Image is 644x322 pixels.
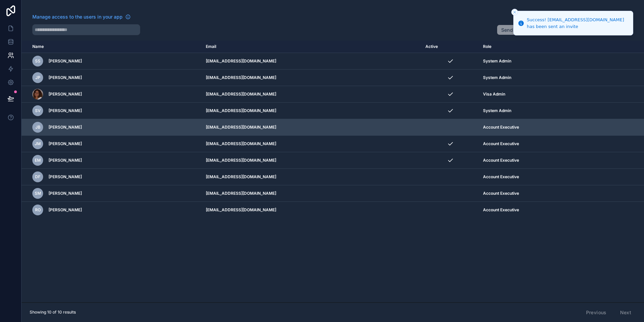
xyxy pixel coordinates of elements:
span: [PERSON_NAME] [49,91,82,97]
span: [PERSON_NAME] [49,125,82,130]
td: [EMAIL_ADDRESS][DOMAIN_NAME] [202,53,421,70]
span: System Admin [483,108,511,113]
th: Email [202,41,421,53]
td: [EMAIL_ADDRESS][DOMAIN_NAME] [202,169,421,185]
span: [PERSON_NAME] [49,207,82,213]
span: Account Executive [483,158,519,163]
span: RO [35,207,41,213]
th: Name [22,41,202,53]
td: [EMAIL_ADDRESS][DOMAIN_NAME] [202,152,421,169]
span: [PERSON_NAME] [49,158,82,163]
span: Visa Admin [483,91,505,97]
th: Role [479,41,603,53]
span: [PERSON_NAME] [49,174,82,180]
span: SV [35,108,41,113]
th: Active [421,41,479,53]
span: [PERSON_NAME] [49,58,82,64]
span: [PERSON_NAME] [49,141,82,146]
span: JM [35,141,41,146]
span: Showing 10 of 10 results [30,310,76,315]
span: Account Executive [483,191,519,196]
span: Manage access to the users in your app [32,14,123,20]
span: Account Executive [483,141,519,146]
button: Close toast [511,9,518,16]
div: scrollable content [22,41,644,302]
td: [EMAIL_ADDRESS][DOMAIN_NAME] [202,103,421,119]
a: Manage access to the users in your app [32,14,131,20]
span: System Admin [483,75,511,80]
span: Account Executive [483,125,519,130]
td: [EMAIL_ADDRESS][DOMAIN_NAME] [202,86,421,103]
span: Account Executive [483,174,519,180]
span: System Admin [483,58,511,64]
td: [EMAIL_ADDRESS][DOMAIN_NAME] [202,136,421,152]
iframe: Intercom live chat [621,299,637,315]
span: SS [35,58,40,64]
span: DF [35,174,40,180]
td: [EMAIL_ADDRESS][DOMAIN_NAME] [202,202,421,218]
span: [PERSON_NAME] [49,108,82,113]
span: Account Executive [483,207,519,213]
span: JB [35,125,40,130]
td: [EMAIL_ADDRESS][DOMAIN_NAME] [202,185,421,202]
span: EM [35,158,41,163]
td: [EMAIL_ADDRESS][DOMAIN_NAME] [202,119,421,136]
span: JP [35,75,40,80]
div: Success! [EMAIL_ADDRESS][DOMAIN_NAME] has been sent an invite [527,17,627,30]
td: [EMAIL_ADDRESS][DOMAIN_NAME] [202,70,421,86]
span: [PERSON_NAME] [49,191,82,196]
span: SM [35,191,41,196]
span: [PERSON_NAME] [49,75,82,80]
